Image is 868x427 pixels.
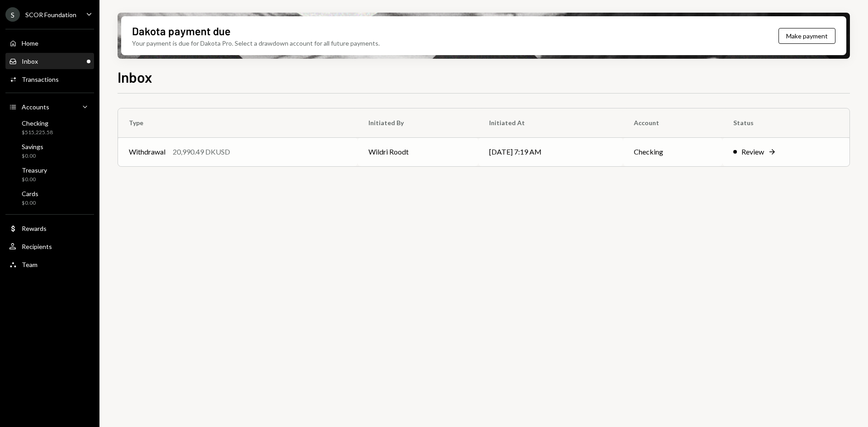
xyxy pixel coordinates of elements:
[132,38,380,48] div: Your payment is due for Dakota Pro. Select a drawdown account for all future payments.
[22,39,38,47] div: Home
[22,199,38,207] div: $0.00
[22,152,43,160] div: $0.00
[22,129,53,136] div: $515,225.58
[5,187,94,209] a: Cards$0.00
[22,243,52,250] div: Recipients
[132,23,231,38] div: Dakota payment due
[22,176,47,183] div: $0.00
[5,164,94,185] a: Treasury$0.00
[5,238,94,254] a: Recipients
[5,140,94,162] a: Savings$0.00
[22,190,38,197] div: Cards
[5,7,20,22] div: S
[5,35,94,51] a: Home
[478,137,623,166] td: [DATE] 7:19 AM
[478,108,623,137] th: Initiated At
[22,75,59,83] div: Transactions
[129,146,165,157] div: Withdrawal
[22,166,47,174] div: Treasury
[22,225,47,232] div: Rewards
[358,108,478,137] th: Initiated By
[778,28,835,44] button: Make payment
[22,119,53,127] div: Checking
[722,108,849,137] th: Status
[5,220,94,236] a: Rewards
[22,57,38,65] div: Inbox
[5,53,94,69] a: Inbox
[22,103,49,111] div: Accounts
[5,71,94,87] a: Transactions
[623,137,722,166] td: Checking
[118,108,358,137] th: Type
[22,261,38,268] div: Team
[5,99,94,115] a: Accounts
[5,256,94,272] a: Team
[173,146,230,157] div: 20,990.49 DKUSD
[5,117,94,138] a: Checking$515,225.58
[118,68,152,86] h1: Inbox
[358,137,478,166] td: Wildri Roodt
[741,146,764,157] div: Review
[22,143,43,150] div: Savings
[623,108,722,137] th: Account
[25,11,76,19] div: SCOR Foundation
